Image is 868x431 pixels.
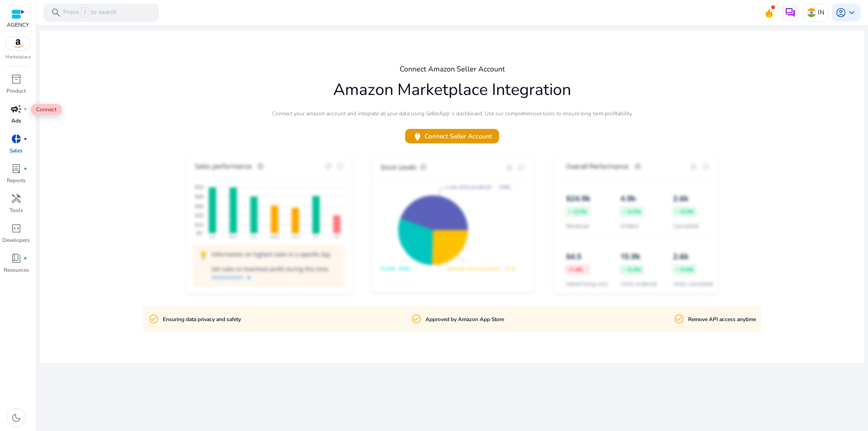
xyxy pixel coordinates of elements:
span: lab_profile [11,163,22,174]
span: fiber_manual_record [24,167,27,171]
img: amazon.svg [6,37,30,50]
span: power [412,131,423,142]
p: Press to search [63,8,117,18]
span: / [81,8,89,18]
mat-icon: check_circle_outline [411,313,422,324]
span: fiber_manual_record [24,137,27,141]
p: Product [6,87,26,95]
span: Connect Seller Account [412,131,492,142]
p: Remove API access anytime [688,315,756,324]
p: Ads [11,117,21,125]
span: donut_small [11,133,22,144]
span: search [51,7,61,18]
span: book_4 [11,253,22,264]
p: Connect your amazon account and integrate all your data using SellerApp' s dashboard. Use our com... [272,109,632,118]
span: handyman [11,193,22,204]
span: fiber_manual_record [24,256,27,260]
p: Sales [9,147,23,155]
span: fiber_manual_record [24,107,27,111]
span: account_circle [835,7,846,18]
p: Marketplace [5,54,31,61]
mat-icon: check_circle_outline [148,313,159,324]
mat-icon: check_circle_outline [674,313,684,324]
button: powerConnect Seller Account [405,129,499,143]
h4: Connect Amazon Seller Account [400,65,505,74]
p: Resources [4,266,29,274]
span: keyboard_arrow_down [846,7,857,18]
img: in.svg [807,8,816,17]
p: Ensuring data privacy and safety [163,315,241,324]
p: Tools [9,206,23,214]
p: IN [818,5,824,20]
span: code_blocks [11,223,22,234]
span: campaign [11,104,22,114]
p: Developers [2,236,30,244]
p: Reports [7,176,26,185]
p: Approved by Amazon App Store [425,315,504,324]
h1: Amazon Marketplace Integration [333,80,571,99]
span: Connect [31,104,62,115]
span: dark_mode [11,412,22,423]
span: inventory_2 [11,74,22,85]
p: AGENCY [7,21,29,29]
